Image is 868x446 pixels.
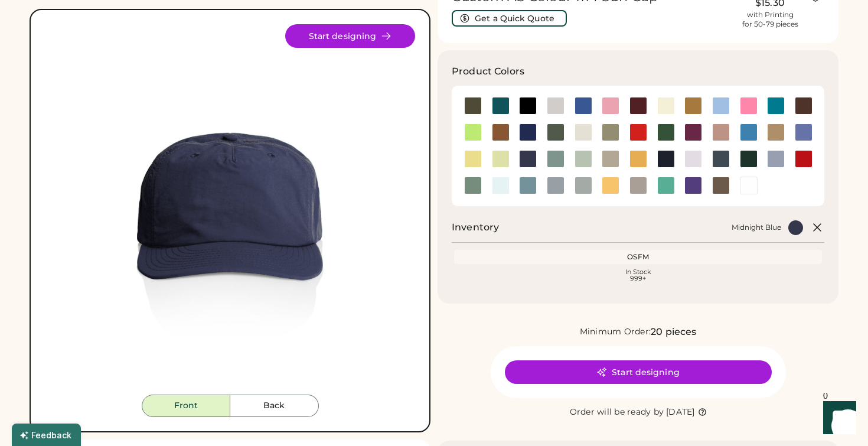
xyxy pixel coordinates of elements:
[456,252,820,262] div: OSFM
[812,393,863,444] iframe: Front Chat
[45,24,415,395] div: 1114 Style Image
[580,326,651,338] div: Minimum Order:
[452,10,567,27] button: Get a Quick Quote
[505,360,772,384] button: Start designing
[45,24,415,395] img: 1114 - Midnight Blue Front Image
[651,325,696,339] div: 20 pieces
[452,64,524,79] h3: Product Colors
[452,220,499,235] h2: Inventory
[142,395,230,417] button: Front
[456,269,820,282] div: In Stock 999+
[732,223,781,232] div: Midnight Blue
[570,406,664,418] div: Order will be ready by
[666,406,695,418] div: [DATE]
[285,24,415,48] button: Start designing
[230,395,319,417] button: Back
[742,10,798,29] div: with Printing for 50-79 pieces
